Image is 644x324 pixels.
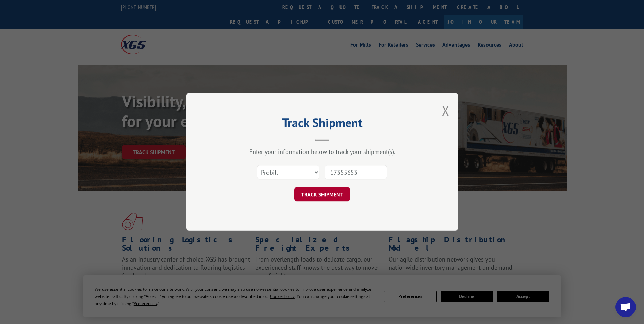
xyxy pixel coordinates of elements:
div: Open chat [615,297,636,317]
div: Enter your information below to track your shipment(s). [220,148,424,156]
input: Number(s) [325,165,387,180]
button: Close modal [442,102,449,120]
button: TRACK SHIPMENT [294,187,350,202]
h2: Track Shipment [220,118,424,131]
